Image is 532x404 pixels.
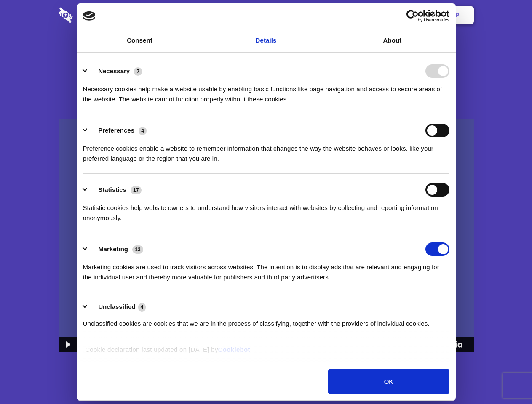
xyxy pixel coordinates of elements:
span: 7 [134,67,142,76]
span: 13 [132,245,143,254]
a: About [329,29,456,52]
a: Consent [77,29,203,52]
button: Unclassified (4) [83,302,151,312]
img: logo-wordmark-white-trans-d4663122ce5f474addd5e946df7df03e33cb6a1c49d2221995e7729f52c070b2.svg [59,7,131,23]
h1: Eliminate Slack Data Loss. [59,38,474,68]
div: Statistic cookies help website owners to understand how visitors interact with websites by collec... [83,197,449,223]
img: logo [83,11,96,21]
iframe: Drift Widget Chat Controller [490,362,522,394]
label: Preferences [98,127,134,134]
img: Sharesecret [59,119,474,352]
button: OK [328,369,449,394]
span: 4 [138,303,146,311]
button: Statistics (17) [83,183,147,197]
a: Login [382,2,419,28]
h4: Auto-redaction of sensitive data, encrypted data sharing and self-destructing private chats. Shar... [59,77,474,104]
a: Cookiebot [218,346,250,353]
a: Contact [342,2,380,28]
button: Necessary (7) [83,64,147,78]
a: Details [203,29,329,52]
label: Marketing [98,245,128,252]
div: Cookie declaration last updated on [DATE] by [79,345,453,361]
button: Marketing (13) [83,242,149,256]
button: Preferences (4) [83,124,152,137]
span: 17 [131,186,142,194]
label: Statistics [98,186,126,193]
div: Preference cookies enable a website to remember information that changes the way the website beha... [83,137,449,164]
button: Play Video [59,337,76,352]
a: Usercentrics Cookiebot - opens in a new window [376,10,449,22]
div: Necessary cookies help make a website usable by enabling basic functions like page navigation and... [83,78,449,104]
div: Unclassified cookies are cookies that we are in the process of classifying, together with the pro... [83,312,449,329]
div: Marketing cookies are used to track visitors across websites. The intention is to display ads tha... [83,256,449,282]
label: Necessary [98,67,130,74]
span: 4 [139,127,147,135]
a: Pricing [247,2,284,28]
